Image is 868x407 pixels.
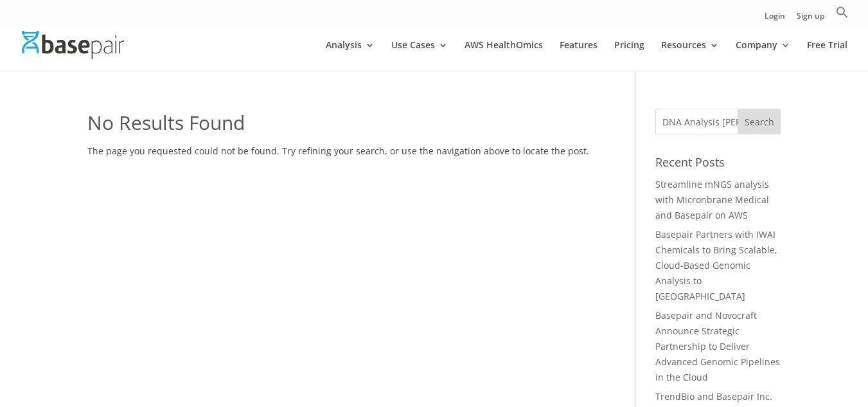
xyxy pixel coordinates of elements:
a: Basepair and Novocraft Announce Strategic Partnership to Deliver Advanced Genomic Pipelines in th... [655,309,780,383]
a: Sign up [797,12,824,26]
a: Resources [661,41,719,71]
a: AWS HealthOmics [465,41,543,71]
h4: Recent Posts [655,154,781,177]
a: Login [765,12,785,26]
input: Search [738,109,781,134]
a: Basepair Partners with IWAI Chemicals to Bring Scalable, Cloud-Based Genomic Analysis to [GEOGRAP... [655,228,777,302]
img: Basepair [22,31,124,59]
p: The page you requested could not be found. Try refining your search, or use the navigation above ... [87,143,598,159]
a: Features [560,41,598,71]
svg: Search [836,6,849,19]
a: Search Icon Link [836,6,849,26]
a: Analysis [326,41,375,71]
a: Free Trial [807,41,847,71]
h1: No Results Found [87,109,598,143]
a: Use Cases [391,41,448,71]
a: Pricing [614,41,644,71]
a: Streamline mNGS analysis with Micronbrane Medical and Basepair on AWS [655,178,769,221]
a: Company [736,41,790,71]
